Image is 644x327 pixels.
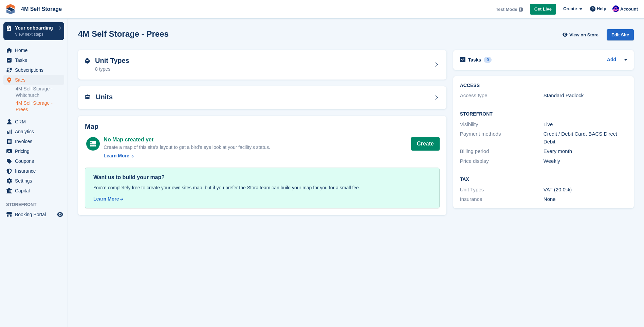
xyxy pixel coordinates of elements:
[460,148,544,155] div: Billing period
[411,137,440,151] button: Create
[104,136,270,144] div: No Map created yet
[3,75,64,85] a: menu
[3,210,64,219] a: menu
[544,130,627,145] div: Credit / Debit Card, BACS Direct Debit
[3,22,64,40] a: Your onboarding View next steps
[3,166,64,176] a: menu
[93,184,431,191] div: You're completely free to create your own sites map, but if you prefer the Stora team can build y...
[544,148,627,155] div: Every month
[85,123,440,131] h2: Map
[15,166,56,176] span: Insurance
[562,29,601,40] a: View on Store
[3,147,64,156] a: menu
[104,152,270,159] a: Learn More
[15,186,56,195] span: Capital
[93,195,431,203] a: Learn More
[3,156,64,166] a: menu
[544,195,627,203] div: None
[6,201,68,208] span: Storefront
[530,4,556,15] a: Get Live
[78,29,169,38] h2: 4M Self Storage - Prees
[78,50,446,80] a: Unit Types 8 types
[519,7,523,12] img: icon-info-grey-7440780725fd019a000dd9b08b2336e03edf1995a4989e88bcd33f0948082b44.svg
[85,58,90,64] img: unit-type-icn-2b2737a686de81e16bb02015468b77c625bbabd49415b5ef34ead5e3b44a266d.svg
[3,46,64,55] a: menu
[104,152,129,159] div: Learn More
[15,127,56,136] span: Analytics
[93,173,431,182] div: Want us to build your map?
[15,75,56,85] span: Sites
[496,6,517,13] span: Test Mode
[607,56,616,64] a: Add
[15,156,56,166] span: Coupons
[104,144,270,151] div: Create a map of this site's layout to get a bird's eye look at your facility's status.
[3,186,64,195] a: menu
[460,195,544,203] div: Insurance
[460,83,627,88] h2: ACCESS
[15,147,56,156] span: Pricing
[3,176,64,186] a: menu
[460,92,544,100] div: Access type
[15,25,55,30] p: Your onboarding
[93,195,119,203] div: Learn More
[15,137,56,146] span: Invoices
[612,5,619,12] img: Pete Clutton
[484,57,492,63] div: 0
[85,94,90,99] img: unit-icn-7be61d7bf1b0ce9d3e12c5938cc71ed9869f7b940bace4675aadf7bd6d80202e.svg
[607,29,634,40] div: Edit Site
[15,31,55,37] p: View next steps
[15,176,56,186] span: Settings
[5,4,16,14] img: stora-icon-8386f47178a22dfd0bd8f6a31ec36ba5ce8667c1dd55bd0f319d3a0aa187defe.svg
[15,55,56,65] span: Tasks
[3,137,64,146] a: menu
[569,32,599,38] span: View on Store
[95,66,129,73] div: 8 types
[15,210,56,219] span: Booking Portal
[78,86,446,109] a: Units
[468,57,481,63] h2: Tasks
[90,141,96,147] img: map-icn-white-8b231986280072e83805622d3debb4903e2986e43859118e7b4002611c8ef794.svg
[16,86,64,99] a: 4M Self Storage - Whitchurch
[607,29,634,43] a: Edit Site
[597,5,606,12] span: Help
[544,186,627,194] div: VAT (20.0%)
[534,6,552,13] span: Get Live
[16,100,64,113] a: 4M Self Storage - Prees
[96,93,113,101] h2: Units
[544,92,627,100] div: Standard Padlock
[15,65,56,75] span: Subscriptions
[460,130,544,145] div: Payment methods
[620,6,638,13] span: Account
[3,55,64,65] a: menu
[3,65,64,75] a: menu
[460,111,627,117] h2: Storefront
[460,186,544,194] div: Unit Types
[544,157,627,165] div: Weekly
[15,117,56,126] span: CRM
[544,121,627,128] div: Live
[3,117,64,126] a: menu
[18,3,65,15] a: 4M Self Storage
[460,121,544,128] div: Visibility
[460,177,627,182] h2: Tax
[56,210,64,219] a: Preview store
[460,157,544,165] div: Price display
[563,5,577,12] span: Create
[3,127,64,136] a: menu
[95,57,129,65] h2: Unit Types
[15,46,56,55] span: Home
